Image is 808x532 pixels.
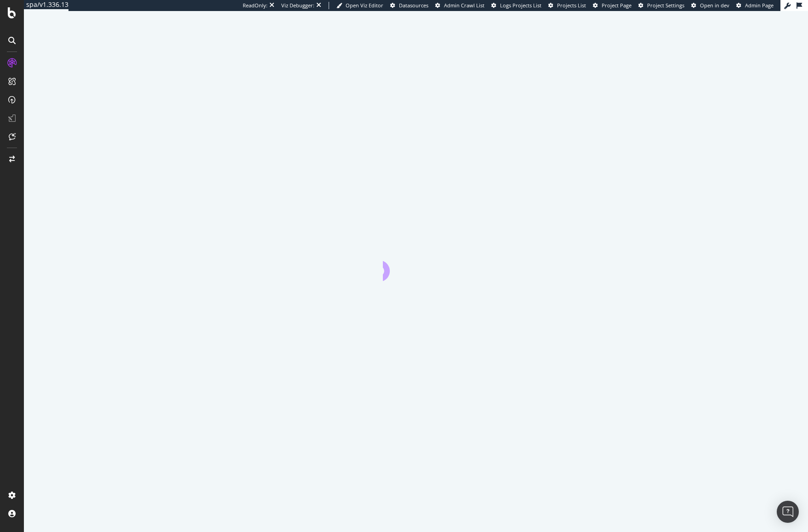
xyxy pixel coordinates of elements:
[777,501,799,523] div: Open Intercom Messenger
[243,2,267,9] div: ReadOnly:
[602,2,632,9] span: Project Page
[745,2,774,9] span: Admin Page
[346,2,383,9] span: Open Viz Editor
[647,2,684,9] span: Project Settings
[557,2,586,9] span: Projects List
[281,2,314,9] div: Viz Debugger:
[736,2,774,9] a: Admin Page
[691,2,729,9] a: Open in dev
[638,2,684,9] a: Project Settings
[491,2,541,9] a: Logs Projects List
[336,2,383,9] a: Open Viz Editor
[700,2,729,9] span: Open in dev
[548,2,586,9] a: Projects List
[383,248,449,281] div: animation
[444,2,484,9] span: Admin Crawl List
[593,2,632,9] a: Project Page
[399,2,428,9] span: Datasources
[435,2,484,9] a: Admin Crawl List
[390,2,428,9] a: Datasources
[500,2,541,9] span: Logs Projects List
